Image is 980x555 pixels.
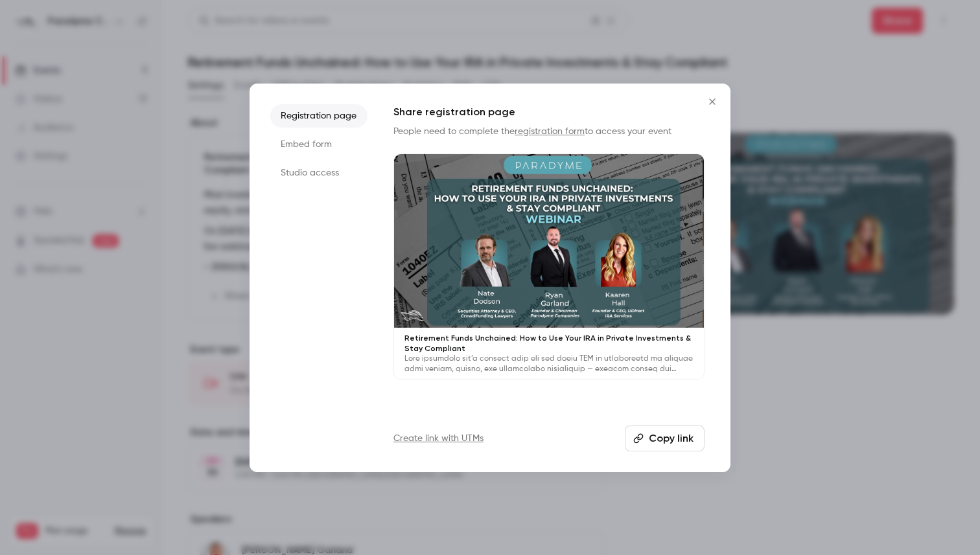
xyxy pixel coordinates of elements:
h1: Share registration page [393,104,705,120]
button: Close [699,89,725,115]
p: People need to complete the to access your event [393,125,705,138]
p: Lore ipsumdolo sit’a consect adip eli sed doeiu TEM in utlaboreetd ma aliquae admi veniam, quisno... [404,354,694,374]
a: Create link with UTMs [393,432,484,445]
a: registration form [515,127,585,136]
p: Retirement Funds Unchained: How to Use Your IRA in Private Investments & Stay Compliant [404,333,694,354]
li: Registration page [270,104,367,128]
a: Retirement Funds Unchained: How to Use Your IRA in Private Investments & Stay CompliantLore ipsum... [393,153,705,381]
li: Studio access [270,161,367,185]
li: Embed form [270,133,367,156]
button: Copy link [625,425,705,451]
